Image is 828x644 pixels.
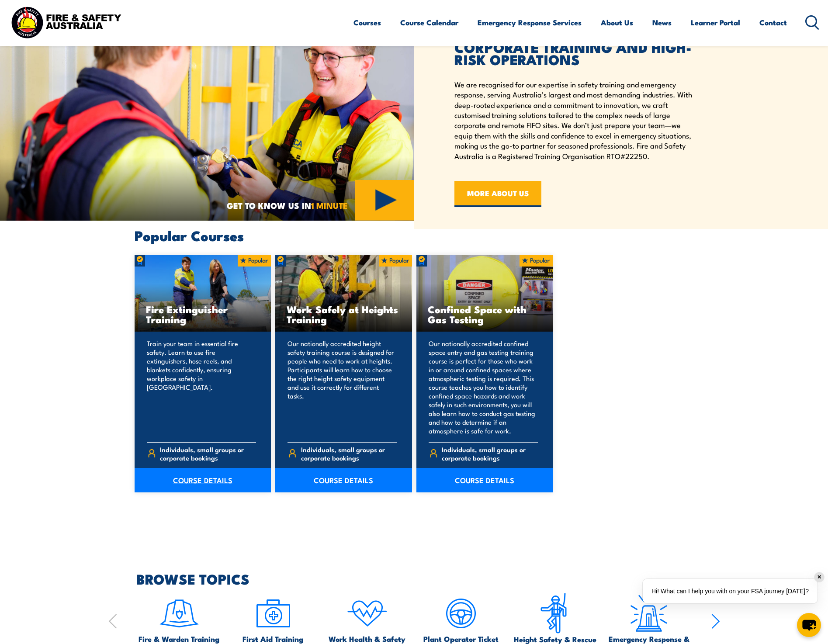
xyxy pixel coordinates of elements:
a: About Us [601,11,633,34]
strong: 1 MINUTE [311,199,348,211]
img: icon-1 [159,593,200,634]
a: Course Calendar [400,11,458,34]
p: Our nationally accredited height safety training course is designed for people who need to work a... [288,339,397,435]
a: COURSE DETAILS [275,468,412,492]
a: News [652,11,672,34]
span: Individuals, small groups or corporate bookings [301,445,397,462]
a: Contact [759,11,787,34]
p: Our nationally accredited confined space entry and gas testing training course is perfect for tho... [429,339,538,435]
h3: Confined Space with Gas Testing [428,304,542,324]
div: Hi! What can I help you with on your FSA journey [DATE]? [643,579,818,603]
span: Individuals, small groups or corporate bookings [160,445,256,462]
a: Fire & Warden Training [139,593,219,644]
a: Emergency Response Services [478,11,582,34]
a: COURSE DETAILS [416,468,553,492]
p: We are recognised for our expertise in safety training and emergency response, serving Australia’... [454,79,694,161]
a: First Aid Training [243,593,303,644]
button: chat-button [797,613,821,637]
img: icon-5 [440,593,482,634]
img: icon-2 [253,593,294,634]
h2: Popular Courses [135,229,694,241]
div: ✕ [814,572,824,582]
a: Courses [353,11,381,34]
p: Train your team in essential fire safety. Learn to use fire extinguishers, hose reels, and blanke... [147,339,256,435]
span: GET TO KNOW US IN [227,201,348,209]
img: Emergency Response Icon [628,593,669,634]
img: icon-6 [534,593,575,634]
span: Fire & Warden Training [139,634,219,644]
a: MORE ABOUT US [454,181,541,207]
img: icon-4 [346,593,388,634]
span: Individuals, small groups or corporate bookings [442,445,538,462]
h2: CORPORATE TRAINING AND HIGH-RISK OPERATIONS [454,28,694,65]
span: First Aid Training [243,634,303,644]
h3: Work Safely at Heights Training [287,304,401,324]
a: Learner Portal [691,11,740,34]
h2: BROWSE TOPICS [136,572,720,585]
h3: Fire Extinguisher Training [146,304,260,324]
a: COURSE DETAILS [135,468,271,492]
